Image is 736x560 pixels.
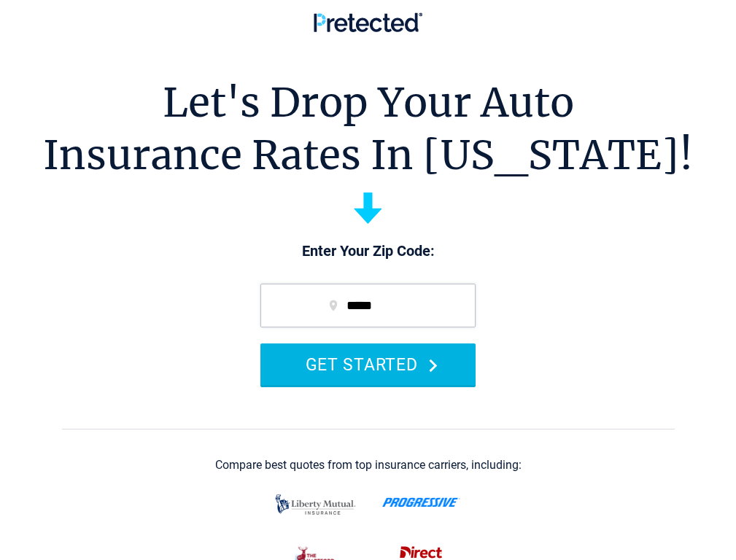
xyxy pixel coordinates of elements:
img: progressive [382,497,460,507]
div: Compare best quotes from top insurance carriers, including: [215,459,522,472]
h1: Let's Drop Your Auto Insurance Rates In [US_STATE]! [43,77,693,182]
input: zip code [260,284,476,327]
p: Enter Your Zip Code: [246,241,490,262]
button: GET STARTED [260,343,476,385]
img: liberty [271,487,360,522]
img: Pretected Logo [314,12,422,32]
